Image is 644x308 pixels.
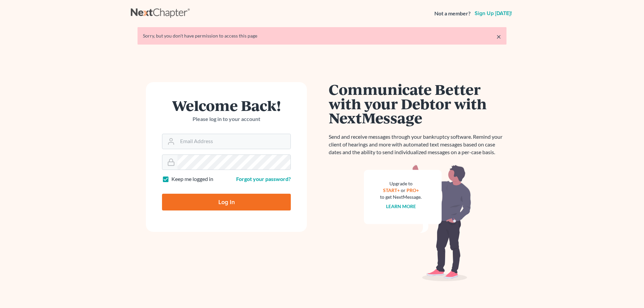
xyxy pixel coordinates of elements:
a: Sign up [DATE]! [473,11,513,16]
a: Learn more [386,203,416,209]
img: nextmessage_bg-59042aed3d76b12b5cd301f8e5b87938c9018125f34e5fa2b7a6b67550977c72.svg [364,164,471,282]
a: START+ [383,187,400,193]
input: Email Address [177,134,290,149]
div: to get NextMessage. [380,194,422,200]
a: × [496,33,501,41]
input: Log In [162,194,291,210]
p: Please log in to your account [162,115,291,123]
div: Sorry, but you don't have permission to access this page [143,33,501,39]
span: or [401,187,406,193]
h1: Welcome Back! [162,98,291,113]
a: Forgot your password? [236,176,291,182]
h1: Communicate Better with your Debtor with NextMessage [329,82,506,125]
p: Send and receive messages through your bankruptcy software. Remind your client of hearings and mo... [329,133,506,156]
a: PRO+ [407,187,419,193]
strong: Not a member? [434,10,471,17]
div: Upgrade to [380,180,422,187]
label: Keep me logged in [171,175,213,183]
